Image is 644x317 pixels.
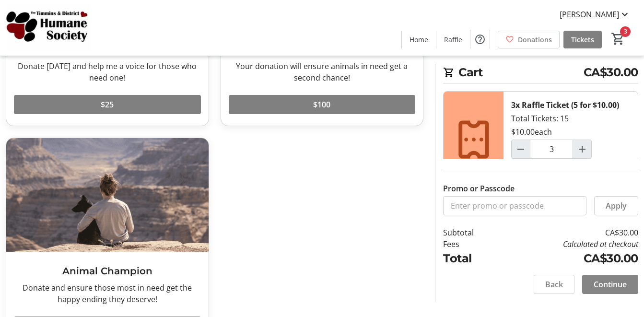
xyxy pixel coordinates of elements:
[101,99,114,110] span: $25
[594,196,638,215] button: Apply
[534,275,574,294] button: Back
[443,183,515,194] label: Promo or Passcode
[443,238,500,250] td: Fees
[500,227,638,238] td: CA$30.00
[14,264,201,278] h3: Animal Champion
[573,140,591,158] button: Increment by one
[444,35,462,45] span: Raffle
[443,64,638,83] h2: Cart
[609,30,627,47] button: Cart
[470,30,490,49] button: Help
[606,200,627,211] span: Apply
[584,64,638,81] span: CA$30.00
[14,282,201,305] div: Donate and ensure those most in need get the happy ending they deserve!
[402,31,436,48] a: Home
[410,35,428,45] span: Home
[511,99,619,111] div: 3x Raffle Ticket (5 for $10.00)
[500,250,638,267] td: CA$30.00
[552,7,638,22] button: [PERSON_NAME]
[6,138,209,252] img: Animal Champion
[498,31,560,48] a: Donations
[313,99,330,110] span: $100
[582,275,638,294] button: Continue
[443,196,586,215] input: Enter promo or passcode
[511,126,552,138] div: $10.00 each
[14,95,201,114] button: $25
[512,140,530,158] button: Decrement by one
[436,31,470,48] a: Raffle
[14,60,201,83] div: Donate [DATE] and help me a voice for those who need one!
[563,31,602,48] a: Tickets
[443,250,500,267] td: Total
[560,9,619,20] span: [PERSON_NAME]
[443,227,500,238] td: Subtotal
[6,4,91,52] img: Timmins and District Humane Society's Logo
[503,92,638,188] div: Total Tickets: 15
[571,35,594,45] span: Tickets
[229,95,416,114] button: $100
[594,279,627,290] span: Continue
[500,238,638,250] td: Calculated at checkout
[518,35,552,45] span: Donations
[545,279,563,290] span: Back
[530,140,573,159] input: Raffle Ticket (5 for $10.00) Quantity
[229,60,416,83] div: Your donation will ensure animals in need get a second chance!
